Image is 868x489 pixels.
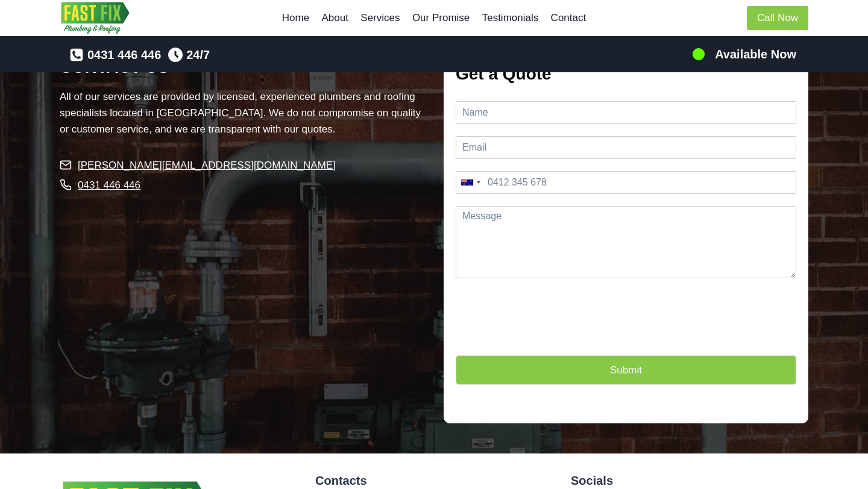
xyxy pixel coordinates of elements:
[78,157,336,173] span: [PERSON_NAME][EMAIL_ADDRESS][DOMAIN_NAME]
[715,45,796,63] h5: Available Now
[315,4,354,33] a: About
[456,136,796,159] input: Email
[691,47,706,61] img: 100-percents.png
[456,171,796,194] input: Phone
[276,4,316,33] a: Home
[456,61,796,87] h2: Get a Quote
[69,45,161,64] a: 0431 446 446
[354,4,406,33] a: Services
[87,45,161,64] span: 0431 446 446
[456,355,796,385] button: Submit
[456,290,639,381] iframe: reCAPTCHA
[406,4,476,33] a: Our Promise
[276,4,593,33] nav: Primary Navigation
[60,89,424,138] p: All of our services are provided by licensed, experienced plumbers and roofing specialists locate...
[60,157,336,173] a: [PERSON_NAME][EMAIL_ADDRESS][DOMAIN_NAME]
[476,4,545,33] a: Testimonials
[78,177,140,193] a: 0431 446 446
[456,172,484,193] button: Selected country
[456,101,796,124] input: Name
[544,4,592,33] a: Contact
[747,6,808,31] a: Call Now
[186,45,210,64] span: 24/7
